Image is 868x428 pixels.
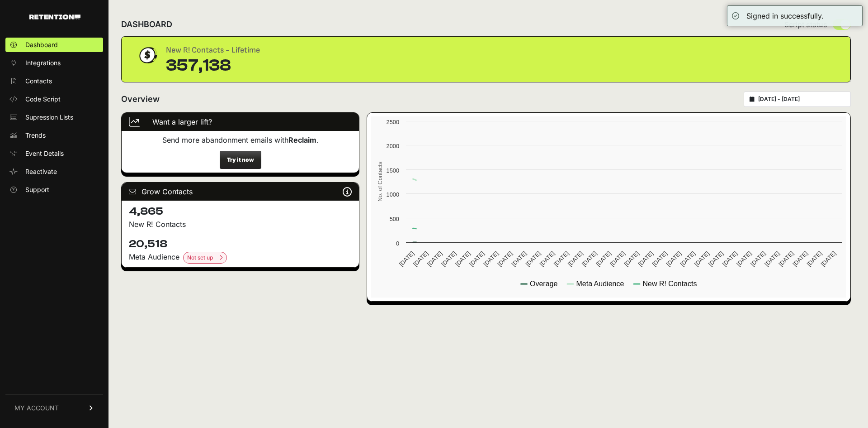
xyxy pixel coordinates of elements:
[25,149,64,158] span: Event Details
[129,204,352,219] h4: 4,865
[25,40,58,49] span: Dashboard
[552,250,570,268] text: [DATE]
[538,250,556,268] text: [DATE]
[129,251,352,264] div: Meta Audience
[576,280,624,288] text: Meta Audience
[387,167,399,174] text: 1500
[5,146,103,161] a: Event Details
[524,250,542,268] text: [DATE]
[136,44,159,67] img: dollar-coin-05c43ed7efb7bc0c12610022525b4bbbb207c7efeef5aecc26f025e68dcafac9.png
[595,250,613,268] text: [DATE]
[25,58,61,67] span: Integrations
[440,250,458,268] text: [DATE]
[129,237,352,251] h4: 20,518
[14,404,59,413] span: MY ACCOUNT
[121,93,160,106] h2: Overview
[609,250,627,268] text: [DATE]
[746,10,824,21] div: Signed in successfully.
[122,113,359,131] div: Want a larger lift?
[387,191,399,198] text: 1000
[679,250,697,268] text: [DATE]
[377,162,383,202] text: No. of Contacts
[820,250,837,268] text: [DATE]
[750,250,767,268] text: [DATE]
[530,280,557,288] text: Overage
[496,250,514,268] text: [DATE]
[623,250,641,268] text: [DATE]
[25,131,46,140] span: Trends
[396,240,399,247] text: 0
[25,185,49,194] span: Support
[5,183,103,197] a: Support
[390,216,399,222] text: 500
[778,250,795,268] text: [DATE]
[412,250,429,268] text: [DATE]
[764,250,781,268] text: [DATE]
[129,135,352,145] p: Send more abandonment emails with .
[482,250,500,268] text: [DATE]
[792,250,809,268] text: [DATE]
[426,250,443,268] text: [DATE]
[5,394,103,422] a: MY ACCOUNT
[707,250,725,268] text: [DATE]
[387,143,399,149] text: 2000
[637,250,655,268] text: [DATE]
[166,57,260,75] div: 357,138
[387,119,399,125] text: 2500
[510,250,528,268] text: [DATE]
[398,250,415,268] text: [DATE]
[121,18,172,31] h2: DASHBOARD
[468,250,486,268] text: [DATE]
[454,250,472,268] text: [DATE]
[5,56,103,70] a: Integrations
[166,44,260,57] div: New R! Contacts - Lifetime
[5,164,103,179] a: Reactivate
[227,156,254,163] strong: Try it now
[5,128,103,143] a: Trends
[25,113,73,122] span: Supression Lists
[5,110,103,125] a: Supression Lists
[25,95,61,104] span: Code Script
[122,183,359,201] div: Grow Contacts
[651,250,669,268] text: [DATE]
[5,74,103,88] a: Contacts
[129,219,352,230] p: New R! Contacts
[580,250,598,268] text: [DATE]
[721,250,739,268] text: [DATE]
[566,250,584,268] text: [DATE]
[736,250,753,268] text: [DATE]
[5,38,103,52] a: Dashboard
[25,167,57,176] span: Reactivate
[806,250,823,268] text: [DATE]
[288,135,316,144] strong: Reclaim
[5,92,103,106] a: Code Script
[665,250,683,268] text: [DATE]
[693,250,711,268] text: [DATE]
[643,280,697,288] text: New R! Contacts
[25,77,52,86] span: Contacts
[29,14,80,19] img: Retention.com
